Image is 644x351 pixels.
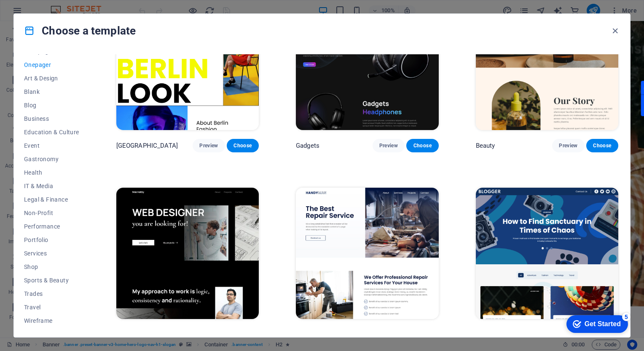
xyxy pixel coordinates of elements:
span: Trades [24,290,79,297]
button: Business [24,112,79,125]
img: Blogger [476,188,618,319]
button: Blog [24,98,79,112]
span: Choose [593,142,612,149]
button: Choose [406,139,438,152]
button: Preview [193,139,225,152]
span: Shop [24,263,79,270]
span: Event [24,142,79,149]
p: Gadgets [296,141,319,150]
button: Health [24,166,79,179]
span: Sports & Beauty [24,277,79,284]
button: Trades [24,287,79,300]
button: Event [24,139,79,152]
span: Education & Culture [24,129,79,136]
p: Beauty [476,141,495,150]
button: Non-Profit [24,206,79,220]
button: Choose [227,139,259,152]
span: Wireframe [24,317,79,324]
button: Portfolio [24,233,79,247]
span: Blog [24,102,79,109]
button: Services [24,247,79,260]
h4: Choose a template [24,24,136,37]
button: Onepager [24,58,79,72]
span: Legal & Finance [24,196,79,203]
div: 5 [62,2,71,10]
span: Blank [24,88,79,95]
button: Art & Design [24,72,79,85]
button: Blank [24,85,79,98]
span: Onepager [24,61,79,68]
button: Performance [24,220,79,233]
button: Sports & Beauty [24,274,79,287]
img: Handyman [296,188,438,319]
span: Portfolio [24,237,79,243]
button: Education & Culture [24,125,79,139]
span: Preview [559,142,577,149]
button: Preview [552,139,584,152]
span: Preview [199,142,218,149]
button: Travel [24,300,79,314]
span: Travel [24,304,79,311]
div: Get Started [25,9,61,17]
span: Services [24,250,79,257]
button: Wireframe [24,314,79,327]
button: Gastronomy [24,152,79,166]
span: Choose [413,142,432,149]
button: Choose [586,139,618,152]
span: Non-Profit [24,210,79,216]
div: Get Started 5 items remaining, 0% complete [7,4,68,22]
p: [GEOGRAPHIC_DATA] [116,141,178,150]
span: Performance [24,223,79,230]
button: Preview [373,139,405,152]
img: Max Hatzy [116,188,259,319]
span: Health [24,169,79,176]
button: Legal & Finance [24,193,79,206]
span: Art & Design [24,75,79,82]
span: IT & Media [24,183,79,189]
button: Shop [24,260,79,274]
span: Choose [233,142,252,149]
span: Gastronomy [24,156,79,162]
button: IT & Media [24,179,79,193]
span: Business [24,115,79,122]
span: Preview [379,142,398,149]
